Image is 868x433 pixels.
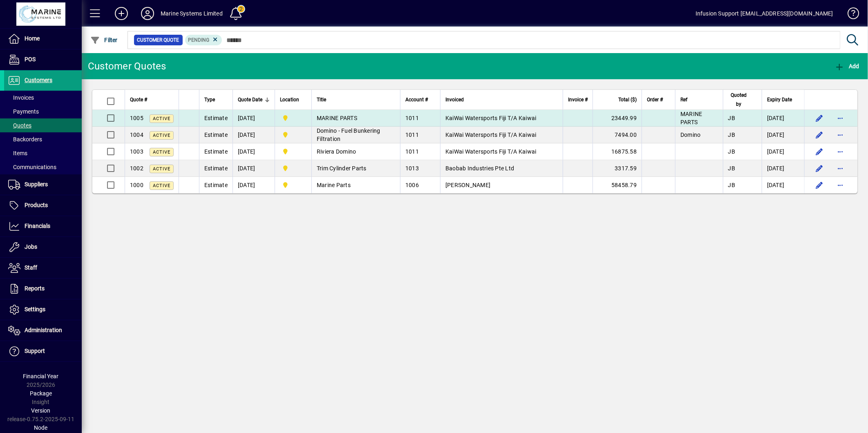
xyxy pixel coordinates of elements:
[8,108,39,115] span: Payments
[280,95,306,104] div: Location
[130,95,174,104] div: Quote #
[4,160,82,174] a: Communications
[4,49,82,70] a: POS
[317,115,357,121] span: MARINE PARTS
[25,202,48,208] span: Products
[280,130,306,139] span: Pacific Islands
[405,165,419,172] span: 1013
[25,348,45,354] span: Support
[233,160,275,177] td: [DATE]
[4,258,82,278] a: Staff
[4,91,82,105] a: Invoices
[280,181,306,190] span: Pacific Islands
[88,33,120,47] button: Filter
[317,95,326,104] span: Title
[767,95,792,104] span: Expiry Date
[405,182,419,188] span: 1006
[25,35,40,42] span: Home
[280,164,306,173] span: Pacific Islands
[88,60,166,73] div: Customer Quotes
[25,181,48,187] span: Suppliers
[405,132,419,138] span: 1011
[25,56,36,62] span: POS
[4,118,82,132] a: Quotes
[8,150,27,156] span: Items
[238,95,262,104] span: Quote Date
[130,182,143,188] span: 1000
[130,132,143,138] span: 1004
[280,95,299,104] span: Location
[4,279,82,299] a: Reports
[762,127,804,143] td: [DATE]
[153,183,170,188] span: Active
[31,407,51,414] span: Version
[445,115,537,121] span: KaiWai Watersports Fiji T/A Kaiwai
[813,162,826,175] button: Edit
[445,95,464,104] span: Invoiced
[696,7,833,20] div: Infusion Support [EMAIL_ADDRESS][DOMAIN_NAME]
[108,6,134,21] button: Add
[813,112,826,125] button: Edit
[680,111,702,125] span: MARINE PARTS
[204,95,215,104] span: Type
[4,146,82,160] a: Items
[834,179,847,192] button: More options
[153,150,170,155] span: Active
[833,59,861,74] button: Add
[728,148,736,155] span: JB
[204,115,228,121] span: Estimate
[762,110,804,127] td: [DATE]
[317,148,356,155] span: Riviera Domino
[130,165,143,172] span: 1002
[762,160,804,177] td: [DATE]
[647,95,663,104] span: Order #
[317,165,367,172] span: Trim Cylinder Parts
[762,143,804,160] td: [DATE]
[204,182,228,188] span: Estimate
[204,165,228,172] span: Estimate
[834,145,847,158] button: More options
[25,327,62,333] span: Administration
[834,112,847,125] button: More options
[445,95,558,104] div: Invoiced
[728,182,736,188] span: JB
[647,95,670,104] div: Order #
[728,91,757,109] div: Quoted by
[728,132,736,138] span: JB
[834,162,847,175] button: More options
[34,424,48,431] span: Node
[680,132,701,138] span: Domino
[130,148,143,155] span: 1003
[25,243,37,250] span: Jobs
[317,127,380,142] span: Domino - Fuel Bunkering Filtration
[4,299,82,320] a: Settings
[25,223,50,229] span: Financials
[680,95,687,104] span: Ref
[405,95,428,104] span: Account #
[25,264,37,271] span: Staff
[4,132,82,146] a: Backorders
[728,115,736,121] span: JB
[8,164,56,170] span: Communications
[4,174,82,195] a: Suppliers
[618,95,637,104] span: Total ($)
[762,177,804,193] td: [DATE]
[4,341,82,362] a: Support
[8,136,42,143] span: Backorders
[8,122,31,129] span: Quotes
[835,63,859,69] span: Add
[317,182,351,188] span: Marine Parts
[233,110,275,127] td: [DATE]
[593,143,642,160] td: 16875.58
[238,95,270,104] div: Quote Date
[153,166,170,172] span: Active
[445,132,537,138] span: KaiWai Watersports Fiji T/A Kaiwai
[767,95,799,104] div: Expiry Date
[23,373,59,379] span: Financial Year
[593,160,642,177] td: 3317.59
[137,36,179,44] span: Customer Quote
[233,177,275,193] td: [DATE]
[568,95,588,104] span: Invoice #
[30,390,52,397] span: Package
[4,195,82,216] a: Products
